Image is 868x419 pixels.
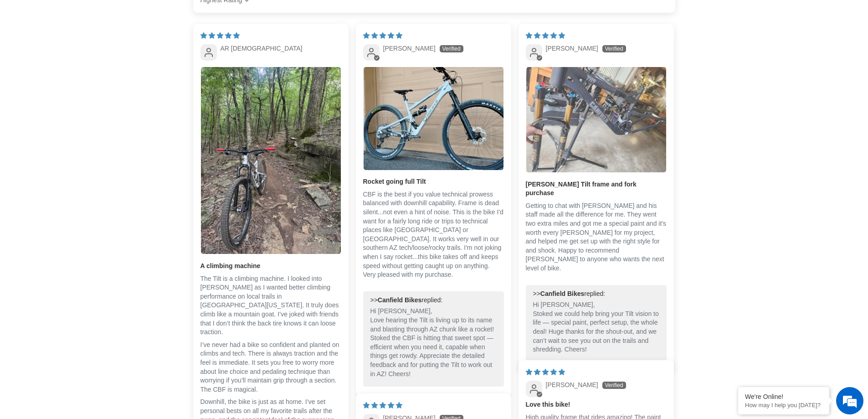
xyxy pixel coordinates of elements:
[201,67,341,254] img: User picture
[383,45,436,52] span: [PERSON_NAME]
[526,202,667,273] p: Getting to chat with [PERSON_NAME] and his staff made all the difference for me. They went two ex...
[200,341,341,394] p: I’ve never had a bike so confident and planted on climbs and tech. There is always traction and t...
[364,67,503,170] img: User picture
[363,177,504,186] b: Rocket going full Tilt
[221,45,303,52] span: AR [DEMOGRAPHIC_DATA]
[363,32,402,39] span: 5 star review
[526,67,667,173] a: Link to user picture 1
[745,393,822,400] div: We're Online!
[200,262,341,271] b: A climbing machine
[61,51,167,63] div: Chat with us now
[546,381,598,388] span: [PERSON_NAME]
[533,290,659,299] div: >> replied:
[526,400,667,409] b: Love this bike!
[526,368,565,376] span: 5 star review
[200,67,341,254] a: Link to user picture 1
[370,296,497,305] div: >> replied:
[540,290,584,297] b: Canfield Bikes
[363,67,504,170] a: Link to user picture 1
[149,5,171,26] div: Minimize live chat window
[526,32,565,39] span: 5 star review
[526,180,667,198] b: [PERSON_NAME] Tilt frame and fork purchase
[533,300,659,354] p: Hi [PERSON_NAME], Stoked we could help bring your Tilt vision to life — special paint, perfect se...
[363,190,504,279] p: CBF is the best if you value technical prowess balanced with downhill capability. Frame is dead s...
[370,307,497,378] p: Hi [PERSON_NAME], Love hearing the Tilt is living up to its name and blasting through AZ chunk li...
[10,50,24,64] div: Navigation go back
[546,45,598,52] span: [PERSON_NAME]
[363,402,402,409] span: 5 star review
[745,402,822,409] p: How may I help you today?
[200,32,240,39] span: 5 star review
[526,67,666,172] img: User picture
[53,115,126,207] span: We're online!
[5,249,174,281] textarea: Type your message and hit 'Enter'
[29,46,52,68] img: d_696896380_company_1647369064580_696896380
[200,274,341,337] p: The Tilt is a climbing machine. I looked into [PERSON_NAME] as I wanted better climbing performan...
[378,296,421,304] b: Canfield Bikes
